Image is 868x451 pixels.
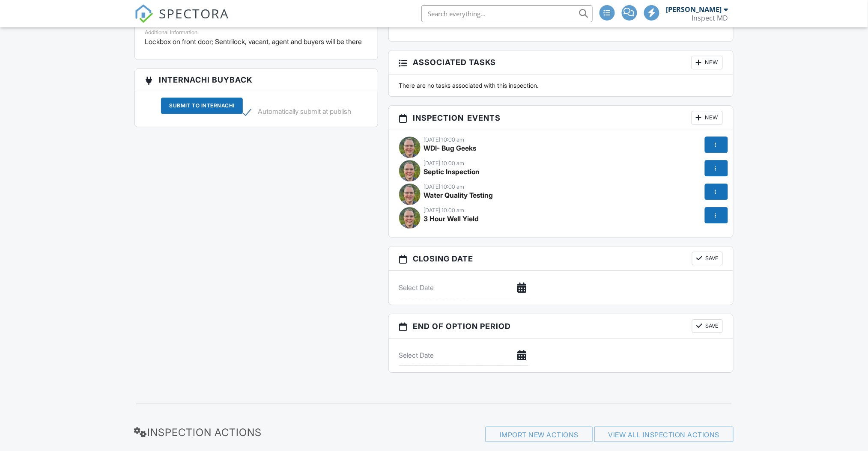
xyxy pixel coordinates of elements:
img: img_20221110_182734_3.jpg [399,160,421,181]
div: New [692,56,723,69]
label: Additional Information [145,29,198,36]
div: [PERSON_NAME] [666,5,722,14]
a: SPECTORA [134,12,230,30]
div: New [692,111,723,125]
span: 3 Hour Well Yield [424,214,479,223]
span: Inspection [413,112,464,124]
input: Search everything... [421,5,593,22]
span: Associated Tasks [413,56,496,68]
span: End of Option Period [413,320,511,332]
h3: InterNACHI BuyBack [135,69,378,91]
span: Closing date [413,253,474,264]
div: Import New Actions [486,427,593,442]
div: [DATE] 10:00 am [399,160,723,167]
img: img_20221110_182734_3.jpg [399,207,421,228]
h3: Inspection Actions [134,427,328,438]
div: Inspect MD [692,14,728,22]
span: Septic Inspection [424,167,480,176]
div: There are no tasks associated with this inspection. [394,81,728,90]
span: Water Quality Testing [424,191,493,199]
img: img_20221110_182734_3.jpg [399,136,421,158]
img: The Best Home Inspection Software - Spectora [134,4,153,23]
div: [DATE] 10:00 am [399,136,723,143]
input: Select Date [399,277,528,298]
button: Save [692,252,723,265]
label: Automatically submit at publish [243,107,351,118]
div: Submit To InterNACHI [161,98,243,114]
a: View All Inspection Actions [608,430,720,439]
a: Submit To InterNACHI [161,98,243,120]
button: Save [692,319,723,333]
span: WDI- Bug Geeks [424,144,477,152]
div: [DATE] 10:00 am [399,207,723,214]
p: Lockbox on front door; Sentrilock, vacant, agent and buyers will be there [145,37,367,46]
img: img_20221110_182734_3.jpg [399,184,421,205]
span: SPECTORA [159,4,230,22]
span: Events [468,112,501,124]
input: Select Date [399,345,528,366]
div: [DATE] 10:00 am [399,184,723,190]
